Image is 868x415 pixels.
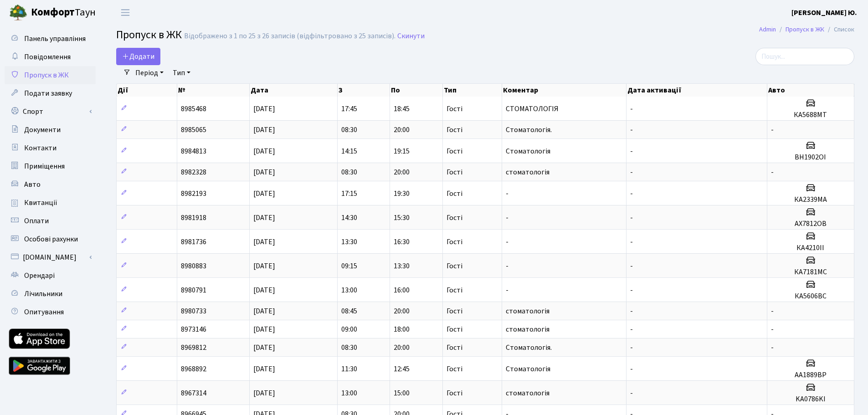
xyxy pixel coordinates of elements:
span: 17:15 [341,189,357,199]
th: № [177,84,250,97]
span: [DATE] [253,364,275,374]
a: Орендарі [5,266,96,285]
span: 13:30 [394,261,410,271]
span: 08:30 [341,125,357,135]
span: - [630,237,633,247]
span: 20:00 [394,125,410,135]
span: Гості [447,307,462,315]
th: Дата активації [627,84,767,97]
button: Переключити навігацію [114,5,137,20]
span: 12:45 [394,364,410,374]
span: 8981918 [181,213,206,223]
span: Гості [447,365,462,373]
span: Гості [447,389,462,397]
span: - [630,167,633,177]
span: Лічильники [24,289,62,299]
span: Приміщення [24,161,65,171]
a: Пропуск в ЖК [5,66,96,84]
th: Коментар [502,84,627,97]
a: Документи [5,121,96,139]
span: - [771,306,774,316]
span: 09:15 [341,261,357,271]
span: Гості [447,169,462,176]
span: 20:00 [394,167,410,177]
span: [DATE] [253,388,275,398]
span: 16:00 [394,285,410,295]
span: [DATE] [253,306,275,316]
span: 8980883 [181,261,206,271]
span: Таун [31,5,96,20]
th: По [390,84,442,97]
span: стоматологія [506,388,550,398]
span: Гості [447,190,462,197]
th: Тип [443,84,503,97]
span: Контакти [24,143,56,153]
th: Дії [117,84,177,97]
span: 8967314 [181,388,206,398]
span: - [630,146,633,156]
span: Пропуск в ЖК [24,70,69,80]
span: 08:30 [341,167,357,177]
span: СТОМАТОЛОГІЯ [506,104,559,114]
span: - [506,189,508,199]
h5: ВН1902ОІ [771,153,850,162]
img: logo.png [9,4,27,22]
span: 8980791 [181,285,206,295]
span: - [630,343,633,353]
span: - [630,213,633,223]
span: - [771,324,774,334]
a: Додати [116,48,160,65]
h5: КА5606ВС [771,292,850,301]
span: Стоматологія [506,146,550,156]
span: - [506,261,508,271]
span: - [630,364,633,374]
span: 8985065 [181,125,206,135]
span: Стоматологія. [506,343,552,353]
span: 08:45 [341,306,357,316]
a: Квитанції [5,194,96,212]
span: 16:30 [394,237,410,247]
span: 19:30 [394,189,410,199]
h5: АХ7812ОВ [771,220,850,228]
span: 14:15 [341,146,357,156]
input: Пошук... [755,48,854,65]
a: Тип [169,65,194,81]
b: [PERSON_NAME] Ю. [791,8,857,18]
span: [DATE] [253,125,275,135]
span: - [630,125,633,135]
span: Гості [447,105,462,113]
h5: КА5688МТ [771,111,850,119]
span: Додати [122,51,154,61]
span: Гості [447,287,462,294]
a: Оплати [5,212,96,230]
span: 8969812 [181,343,206,353]
span: 15:30 [394,213,410,223]
a: Приміщення [5,157,96,175]
span: 17:45 [341,104,357,114]
th: З [338,84,390,97]
span: [DATE] [253,343,275,353]
a: [DOMAIN_NAME] [5,248,96,266]
span: Подати заявку [24,88,72,98]
h5: КА7181МС [771,268,850,277]
a: Авто [5,175,96,194]
span: 20:00 [394,306,410,316]
span: Гості [447,214,462,221]
span: 18:45 [394,104,410,114]
span: 19:15 [394,146,410,156]
span: 09:00 [341,324,357,334]
a: [PERSON_NAME] Ю. [791,7,857,18]
span: [DATE] [253,189,275,199]
span: Гості [447,148,462,155]
span: [DATE] [253,261,275,271]
span: Гості [447,344,462,351]
span: 13:30 [341,237,357,247]
span: Панель управління [24,34,86,44]
span: - [630,189,633,199]
span: - [630,324,633,334]
li: Список [824,25,854,35]
span: Гості [447,326,462,333]
span: - [506,237,508,247]
a: Опитування [5,303,96,321]
a: Подати заявку [5,84,96,102]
